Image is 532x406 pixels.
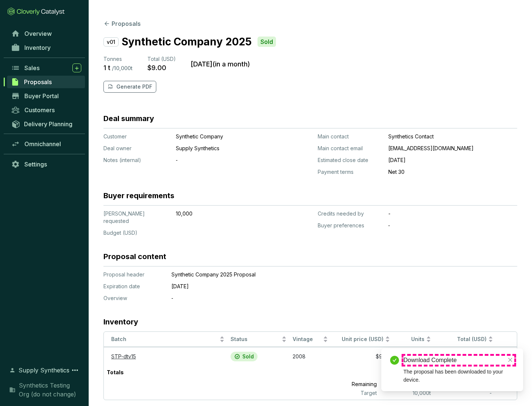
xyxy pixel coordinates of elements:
h3: Buyer requirements [103,190,174,201]
p: Deal owner [103,145,170,152]
h3: Proposal content [103,251,166,262]
p: Credits needed by [318,210,382,217]
p: Target [319,389,380,397]
p: / 10,000 t [112,65,133,72]
a: Proposals [7,76,85,88]
div: The proposal has been downloaded to your device. [403,368,514,384]
p: Payment terms [318,168,382,176]
a: Delivery Planning [7,118,85,130]
button: Proposals [103,19,141,28]
span: Sales [24,64,40,72]
span: Omnichannel [24,140,61,148]
p: 10,000 [176,210,276,217]
a: Settings [7,158,85,171]
p: Overview [103,295,163,302]
span: Vintage [293,336,321,343]
p: v01 [103,37,119,47]
p: 10,000 t [380,389,434,397]
span: close [508,357,513,362]
th: Batch [104,332,228,347]
p: Sold [260,38,273,46]
a: Close [506,356,514,364]
p: ‐ [176,156,276,164]
p: Synthetic Company 2025 Proposal [171,271,482,278]
p: [DATE] [171,283,482,290]
p: [EMAIL_ADDRESS][DOMAIN_NAME] [388,145,517,152]
span: Synthetics Testing Org (do not change) [19,381,81,399]
p: Tonnes [103,55,133,63]
span: Total (USD) [147,56,176,62]
p: Remaining [319,379,380,389]
span: Batch [111,336,218,343]
p: Proposal header [103,271,163,278]
p: Notes (internal) [103,156,170,164]
span: Delivery Planning [24,120,72,128]
p: Supply Synthetics [176,145,276,152]
a: Overview [7,27,85,40]
p: Synthetics Contact [388,133,517,140]
p: Main contact email [318,145,382,152]
td: $9.00 [331,347,393,366]
p: Synthetic Company [176,133,276,140]
span: check-circle [390,356,399,365]
p: Generate PDF [116,83,152,90]
p: Synthetic Company 2025 [122,34,252,49]
p: ‐ [171,295,482,302]
td: $9.00 [434,347,496,366]
a: Customers [7,104,85,116]
p: [DATE] ( in a month ) [191,60,250,68]
p: 1 t [103,63,110,72]
span: Status [231,336,280,343]
td: 2008 [290,347,331,366]
span: Customers [24,106,55,114]
span: Inventory [24,44,51,51]
a: Omnichannel [7,138,85,150]
p: 1 t [379,366,434,379]
span: Units [396,336,425,343]
div: Download Complete [403,356,514,365]
p: Main contact [318,133,382,140]
th: Vintage [290,332,331,347]
p: Customer [103,133,170,140]
span: Proposals [24,78,52,86]
span: Budget (USD) [103,230,137,236]
p: [DATE] [388,156,517,164]
a: Sales [7,62,85,74]
span: Buyer Portal [24,92,59,100]
span: Settings [24,161,47,168]
th: Units [393,332,434,347]
a: Inventory [7,41,85,54]
p: $9.00 [147,63,166,72]
p: Net 30 [388,168,517,176]
p: Totals [104,366,127,379]
p: ‐ [388,222,517,229]
span: Overview [24,30,52,37]
th: Status [228,332,290,347]
a: STP-dtv15 [111,353,136,359]
td: 1 [393,347,434,366]
p: Buyer preferences [318,222,382,229]
h3: Inventory [103,317,138,327]
p: - [388,210,517,217]
p: Sold [242,353,254,360]
p: 9,999 t [380,379,434,389]
span: Total (USD) [457,336,487,342]
span: Supply Synthetics [18,366,69,375]
p: [PERSON_NAME] requested [103,210,170,225]
button: Generate PDF [103,81,156,93]
h3: Deal summary [103,113,154,124]
a: Buyer Portal [7,90,85,102]
p: Expiration date [103,283,163,290]
span: Unit price (USD) [342,336,383,342]
p: Estimated close date [318,156,382,164]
